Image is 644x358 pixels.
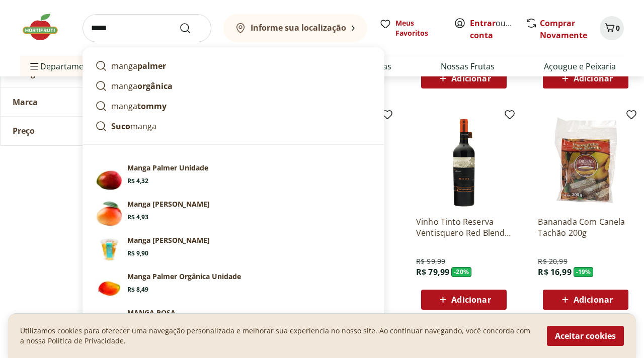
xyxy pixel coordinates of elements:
[616,23,620,33] span: 0
[538,256,567,266] span: R$ 20,99
[111,80,173,92] p: manga
[421,68,507,88] button: Adicionar
[95,199,123,227] img: Manga Tommy Unidade
[600,16,624,40] button: Carrinho
[421,290,507,310] button: Adicionar
[13,97,38,107] span: Marca
[470,18,525,41] a: Criar conta
[543,68,628,88] button: Adicionar
[111,121,130,132] strong: Suco
[95,235,123,263] img: Principal
[127,163,208,173] p: Manga Palmer Unidade
[91,267,376,304] a: PrincipalManga Palmer Orgânica UnidadeR$ 8,49
[441,60,495,72] a: Nossas Frutas
[538,113,633,208] img: Bananada Com Canela Tachão 200g
[251,22,346,33] b: Informe sua localização
[91,159,376,195] a: Manga Palmer UnidadeManga Palmer UnidadeR$ 4,32
[91,56,376,76] a: mangapalmer
[111,120,156,132] p: manga
[538,216,633,238] a: Bananada Com Canela Tachão 200g
[95,308,123,336] img: Principal
[95,163,123,191] img: Manga Palmer Unidade
[451,296,491,304] span: Adicionar
[574,74,613,82] span: Adicionar
[379,18,442,38] a: Meus Favoritos
[127,249,148,257] span: R$ 9,90
[470,18,496,29] a: Entrar
[83,14,211,42] input: search
[13,68,51,78] span: Categoria
[544,60,616,72] a: Açougue e Peixaria
[574,267,594,277] span: - 19 %
[137,101,167,112] strong: tommy
[91,96,376,116] a: mangatommy
[395,18,442,38] span: Meus Favoritos
[28,54,40,78] button: Menu
[127,272,241,282] p: Manga Palmer Orgânica Unidade
[416,266,449,278] span: R$ 79,99
[127,199,210,209] p: Manga [PERSON_NAME]
[91,76,376,96] a: mangaorgânica
[127,213,148,221] span: R$ 4,93
[547,326,624,346] button: Aceitar cookies
[91,195,376,231] a: Manga Tommy UnidadeManga [PERSON_NAME]R$ 4,93
[20,326,535,346] p: Utilizamos cookies para oferecer uma navegação personalizada e melhorar sua experiencia no nosso ...
[111,100,167,112] p: manga
[543,290,628,310] button: Adicionar
[91,116,376,136] a: Sucomanga
[416,216,512,238] a: Vinho Tinto Reserva Ventisquero Red Blend 750ml
[127,286,148,294] span: R$ 8,49
[538,266,571,278] span: R$ 16,99
[127,235,210,245] p: Manga [PERSON_NAME]
[451,74,491,82] span: Adicionar
[540,18,587,41] a: Comprar Novamente
[1,88,151,116] button: Marca
[137,80,173,92] strong: orgânica
[28,54,101,78] span: Departamentos
[91,304,376,340] a: PrincipalMANGA ROSAR$ 6,20
[127,308,176,318] p: MANGA ROSA
[574,296,613,304] span: Adicionar
[470,17,515,41] span: ou
[91,231,376,267] a: PrincipalManga [PERSON_NAME]R$ 9,90
[223,14,367,42] button: Informe sua localização
[137,60,166,71] strong: palmer
[416,256,445,266] span: R$ 99,99
[95,272,123,300] img: Principal
[127,177,148,185] span: R$ 4,32
[179,22,203,34] button: Submit Search
[20,12,70,42] img: Hortifruti
[1,117,151,145] button: Preço
[13,126,35,136] span: Preço
[451,267,471,277] span: - 20 %
[416,113,512,208] img: Vinho Tinto Reserva Ventisquero Red Blend 750ml
[111,60,166,72] p: manga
